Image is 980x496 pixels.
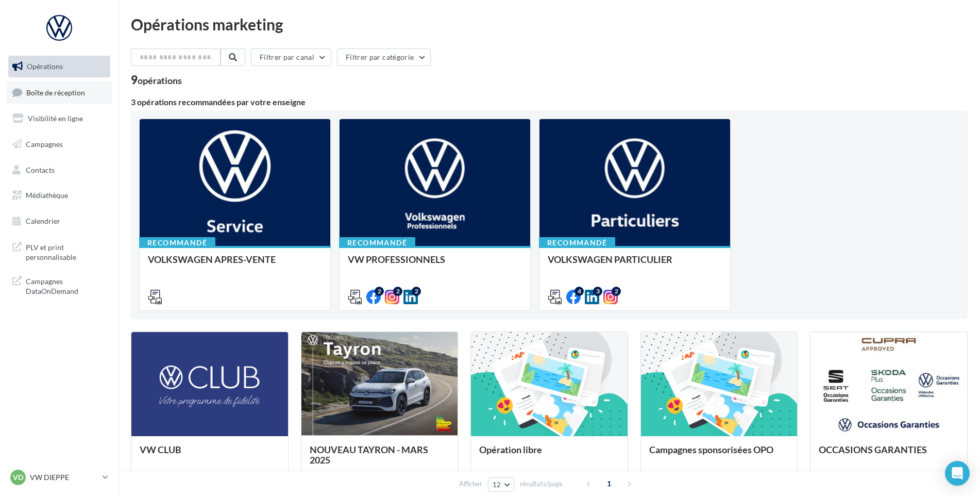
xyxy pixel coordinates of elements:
span: VW CLUB [140,444,181,455]
a: VD VW DIEPPE [8,468,110,487]
div: Recommandé [339,237,415,249]
a: Boîte de réception [6,81,112,104]
button: 12 [488,477,514,492]
span: Campagnes DataOnDemand [26,274,106,296]
span: 1 [601,475,617,492]
a: PLV et print personnalisable [6,236,112,267]
a: Médiathèque [6,185,112,206]
span: VOLKSWAGEN APRES-VENTE [148,254,276,265]
div: Opérations marketing [131,16,968,32]
a: Visibilité en ligne [6,108,112,129]
span: PLV et print personnalisable [26,240,106,262]
span: Contacts [26,165,55,174]
div: opérations [138,76,182,85]
span: OCCASIONS GARANTIES [819,444,927,455]
div: 3 [593,287,602,296]
span: Médiathèque [26,191,68,200]
div: Recommandé [539,237,615,249]
span: Opérations [27,62,63,71]
button: Filtrer par canal [251,48,331,66]
span: résultats/page [520,479,563,489]
div: Recommandé [139,237,215,249]
div: 4 [575,287,584,296]
span: Calendrier [26,217,60,225]
div: Open Intercom Messenger [945,461,970,486]
div: 9 [131,74,182,86]
span: Visibilité en ligne [28,114,83,123]
span: VW PROFESSIONNELS [348,254,445,265]
span: Campagnes sponsorisées OPO [649,444,773,455]
span: Campagnes [26,140,63,148]
button: Filtrer par catégorie [337,48,431,66]
span: VD [13,472,23,483]
span: NOUVEAU TAYRON - MARS 2025 [310,444,428,466]
div: 3 opérations recommandées par votre enseigne [131,98,968,106]
a: Calendrier [6,210,112,232]
span: Opération libre [479,444,542,455]
span: Afficher [459,479,482,489]
div: 2 [612,287,621,296]
div: 2 [393,287,402,296]
span: VOLKSWAGEN PARTICULIER [548,254,672,265]
a: Contacts [6,159,112,181]
a: Campagnes [6,134,112,155]
p: VW DIEPPE [30,472,98,483]
div: 2 [375,287,384,296]
a: Opérations [6,56,112,77]
div: 2 [412,287,421,296]
a: Campagnes DataOnDemand [6,270,112,301]
span: 12 [493,481,501,489]
span: Boîte de réception [26,88,85,96]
